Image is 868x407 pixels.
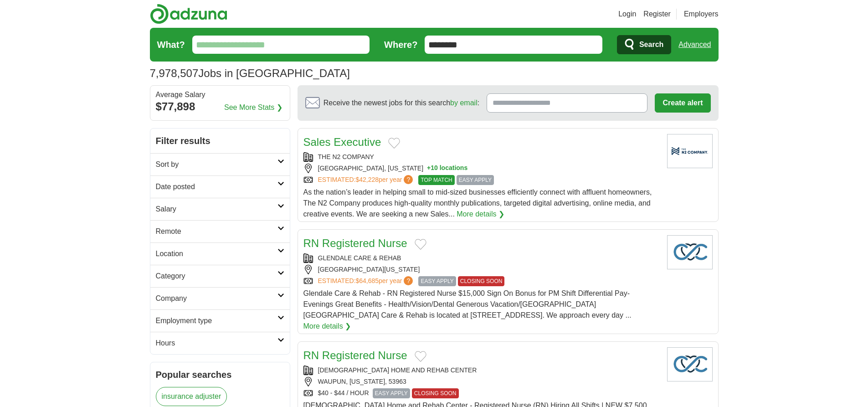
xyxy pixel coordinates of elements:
span: ? [404,276,413,285]
a: Login [618,9,636,20]
h2: Filter results [150,129,290,153]
span: ? [404,175,413,184]
div: GLENDALE CARE & REHAB [303,253,660,263]
button: Add to favorite jobs [388,138,400,149]
div: [GEOGRAPHIC_DATA], [US_STATE] [303,164,660,173]
a: Date posted [150,175,290,198]
a: by email [450,99,478,107]
span: EASY APPLY [418,276,456,286]
a: Location [150,242,290,265]
a: Hours [150,332,290,354]
button: Add to favorite jobs [415,239,426,250]
a: Sort by [150,153,290,175]
a: Employers [684,9,719,20]
a: More details ❯ [303,321,351,332]
span: $64,685 [355,277,379,284]
a: Sales Executive [303,136,381,148]
span: 7,978,507 [150,65,199,82]
img: Company logo [667,235,713,269]
div: THE N2 COMPANY [303,152,660,162]
a: Company [150,287,290,309]
label: What? [157,38,185,52]
span: Glendale Care & Rehab - RN Registered Nurse $15,000 Sign On Bonus for PM Shift Differential Pay- ... [303,289,632,319]
a: See More Stats ❯ [224,102,282,113]
h2: Hours [156,338,277,349]
a: Remote [150,220,290,242]
h2: Date posted [156,181,277,192]
a: RN Registered Nurse [303,349,407,361]
a: Register [643,9,671,20]
span: CLOSING SOON [412,388,459,398]
div: WAUPUN, [US_STATE], 53963 [303,377,660,386]
span: EASY APPLY [457,175,494,185]
img: Company logo [667,134,713,168]
span: As the nation’s leader in helping small to mid-sized businesses efficiently connect with affluent... [303,188,652,218]
button: Search [617,35,671,54]
img: Company logo [667,347,713,381]
h2: Popular searches [156,368,284,381]
div: $77,898 [156,98,284,115]
a: Salary [150,198,290,220]
a: insurance adjuster [156,387,227,406]
h2: Location [156,248,277,259]
span: Search [639,36,663,54]
a: Employment type [150,309,290,332]
span: $42,228 [355,176,379,183]
div: [GEOGRAPHIC_DATA][US_STATE] [303,265,660,274]
h2: Category [156,271,277,282]
button: Add to favorite jobs [415,351,426,362]
button: +10 locations [427,164,467,173]
label: Where? [384,38,417,52]
span: CLOSING SOON [458,276,505,286]
a: Category [150,265,290,287]
div: $40 - $44 / HOUR [303,388,660,398]
div: Average Salary [156,91,284,98]
a: ESTIMATED:$42,228per year? [318,175,415,185]
img: Adzuna logo [150,4,227,24]
a: ESTIMATED:$64,685per year? [318,276,415,286]
h1: Jobs in [GEOGRAPHIC_DATA] [150,67,350,79]
span: + [427,164,431,173]
div: [DEMOGRAPHIC_DATA] HOME AND REHAB CENTER [303,366,660,375]
h2: Sort by [156,159,277,170]
h2: Remote [156,226,277,237]
a: RN Registered Nurse [303,237,407,249]
a: Advanced [678,36,711,54]
span: TOP MATCH [418,175,454,185]
a: More details ❯ [457,209,504,220]
span: EASY APPLY [373,388,410,398]
h2: Company [156,293,277,304]
h2: Salary [156,204,277,215]
h2: Employment type [156,315,277,326]
span: Receive the newest jobs for this search : [324,98,479,108]
button: Create alert [655,93,710,113]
